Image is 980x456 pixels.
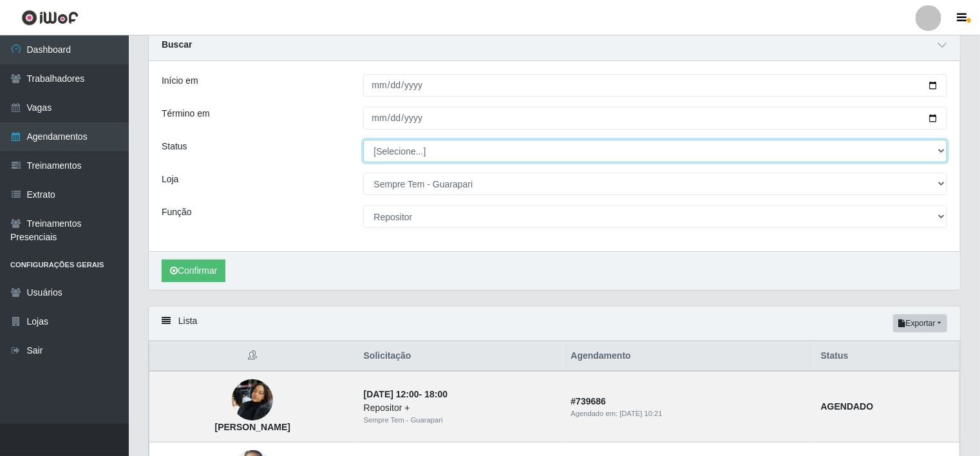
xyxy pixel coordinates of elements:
[364,415,556,426] div: Sempre Tem - Guarapari
[563,341,813,372] th: Agendamento
[232,373,273,428] img: Raniele Gomes dos Santos
[162,74,198,88] label: Início em
[215,422,290,432] strong: [PERSON_NAME]
[424,389,448,399] time: 18:00
[162,205,192,219] label: Função
[364,389,419,399] time: [DATE] 12:00
[893,314,947,332] button: Exportar
[162,140,187,153] label: Status
[571,408,806,419] div: Agendado em:
[363,74,948,97] input: 00/00/0000
[162,107,210,120] label: Término em
[571,396,607,406] strong: # 739686
[162,39,192,50] strong: Buscar
[162,260,225,282] button: Confirmar
[619,410,662,417] time: [DATE] 10:21
[821,401,874,412] strong: AGENDADO
[364,389,448,399] strong: -
[162,173,178,186] label: Loja
[356,341,563,372] th: Solicitação
[363,107,948,129] input: 00/00/0000
[149,307,960,341] div: Lista
[813,341,960,372] th: Status
[21,10,79,26] img: CoreUI Logo
[364,401,556,415] div: Repositor +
